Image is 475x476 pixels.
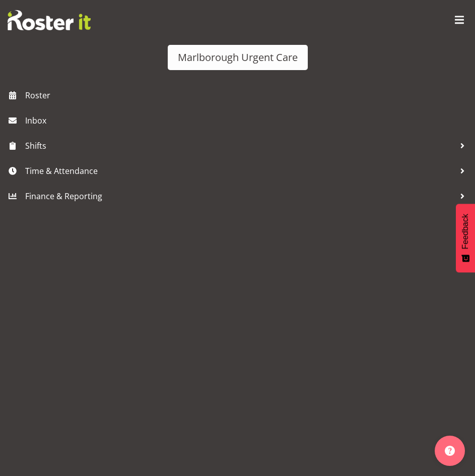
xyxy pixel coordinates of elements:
[445,446,455,456] img: help-xxl-2.png
[25,138,455,153] span: Shifts
[8,10,91,30] img: Rosterit website logo
[25,88,470,103] span: Roster
[456,204,475,272] button: Feedback - Show survey
[461,214,470,249] span: Feedback
[178,50,298,65] div: Marlborough Urgent Care
[25,113,470,128] span: Inbox
[25,189,455,204] span: Finance & Reporting
[25,163,455,178] span: Time & Attendance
